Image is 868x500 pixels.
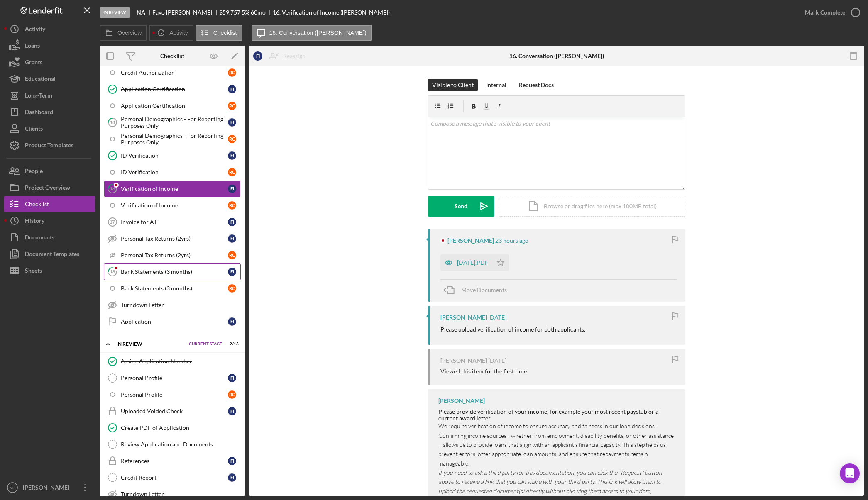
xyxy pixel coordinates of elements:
[121,474,228,481] div: Credit Report
[4,137,95,154] button: Product Templates
[104,147,241,164] a: ID VerificationFI
[4,21,95,37] button: Activity
[104,180,241,197] a: 16Verification of IncomeFI
[116,341,185,346] div: In Review
[121,391,228,398] div: Personal Profile
[805,4,845,21] div: Mark Complete
[283,48,306,64] div: Reassign
[110,120,115,125] tspan: 14
[104,230,241,247] a: Personal Tax Returns (2yrs)FI
[797,4,864,21] button: Mark Complete
[104,469,241,486] a: Credit ReportFI
[110,186,115,191] tspan: 16
[509,53,604,59] div: 16. Conversation ([PERSON_NAME])
[104,386,241,403] a: Personal ProfileRC
[104,164,241,180] a: ID VerificationRC
[104,353,241,370] a: Assign Application Number
[428,79,478,91] button: Visible to Client
[121,235,228,242] div: Personal Tax Returns (2yrs)
[25,196,49,215] div: Checklist
[4,120,95,137] button: Clients
[249,48,314,64] button: FIReassign
[110,269,115,274] tspan: 18
[228,102,236,110] div: R C
[121,408,228,415] div: Uploaded Voided Check
[4,37,95,54] button: Loans
[4,196,95,212] a: Checklist
[104,436,241,453] a: Review Application and Documents
[242,9,249,16] div: 5 %
[4,479,95,496] button: NG[PERSON_NAME]
[461,286,507,293] span: Move Documents
[104,403,241,420] a: Uploaded Voided CheckFI
[121,302,240,308] div: Turndown Letter
[438,422,677,468] p: We require verification of income to ensure accuracy and fairness in our loan decisions. Confirmi...
[228,374,236,382] div: F I
[104,197,241,214] a: Verification of IncomeRC
[228,473,236,482] div: F I
[228,85,236,93] div: F I
[228,390,236,399] div: R C
[121,185,228,192] div: Verification of Income
[440,325,585,334] p: Please upload verification of income for both applicants.
[269,29,367,36] label: 16. Conversation ([PERSON_NAME])
[121,252,228,259] div: Personal Tax Returns (2yrs)
[137,9,145,16] b: NA
[4,71,95,87] a: Educational
[252,25,372,41] button: 16. Conversation ([PERSON_NAME])
[25,71,56,89] div: Educational
[515,79,558,91] button: Request Docs
[104,263,241,280] a: 18Bank Statements (3 months)FI
[121,441,240,448] div: Review Application and Documents
[121,424,240,431] div: Create PDF of Application
[117,29,142,36] label: Overview
[121,318,228,325] div: Application
[104,98,241,114] a: Application CertificationRC
[253,51,262,61] div: F I
[121,491,240,498] div: Turndown Letter
[228,185,236,193] div: F I
[4,229,95,246] button: Documents
[121,169,228,176] div: ID Verification
[25,54,42,73] div: Grants
[440,254,509,271] button: [DATE].PDF
[228,201,236,210] div: R C
[121,132,228,146] div: Personal Demographics - For Reporting Purposes Only
[121,285,228,292] div: Bank Statements (3 months)
[196,25,242,41] button: Checklist
[482,79,511,91] button: Internal
[121,116,228,129] div: Personal Demographics - For Reporting Purposes Only
[104,370,241,386] a: Personal ProfileFI
[4,179,95,196] button: Project Overview
[121,219,228,225] div: Invoice for AT
[440,280,515,300] button: Move Documents
[160,53,184,59] div: Checklist
[121,69,228,76] div: Credit Authorization
[273,9,390,16] div: 16. Verification of Income ([PERSON_NAME])
[438,398,485,404] div: [PERSON_NAME]
[438,408,677,422] div: Please provide verification of your income, for example your most recent paystub or a current awa...
[4,212,95,229] a: History
[104,131,241,147] a: Personal Demographics - For Reporting Purposes OnlyRC
[25,179,70,198] div: Project Overview
[104,313,241,330] a: ApplicationFI
[121,86,228,93] div: Application Certification
[455,196,467,217] div: Send
[447,237,494,244] div: [PERSON_NAME]
[25,212,44,231] div: History
[228,151,236,160] div: F I
[100,25,147,41] button: Overview
[121,202,228,209] div: Verification of Income
[104,453,241,469] a: ReferencesFI
[21,479,75,498] div: [PERSON_NAME]
[4,246,95,262] button: Document Templates
[25,37,40,56] div: Loans
[104,280,241,297] a: Bank Statements (3 months)RC
[110,220,115,224] tspan: 17
[4,54,95,71] a: Grants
